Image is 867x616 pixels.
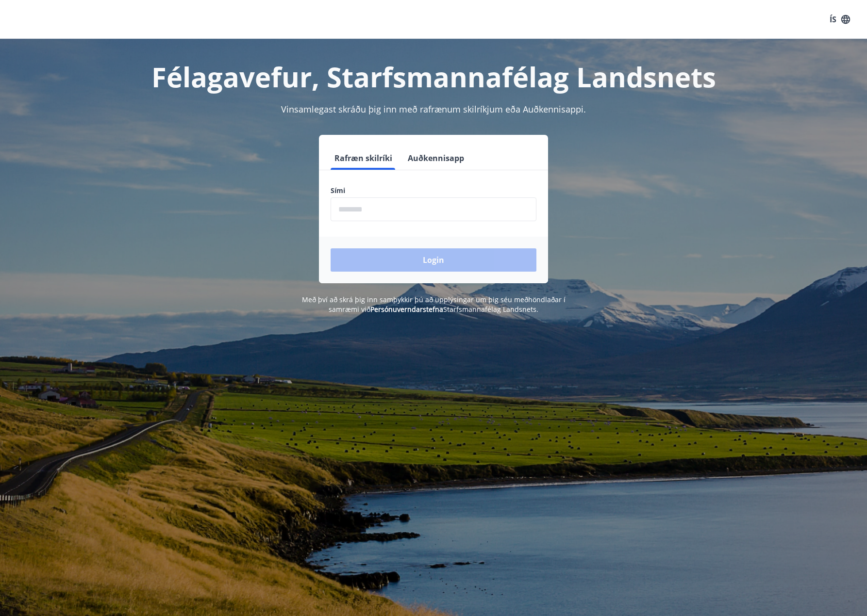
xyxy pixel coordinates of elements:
span: Með því að skrá þig inn samþykkir þú að upplýsingar um þig séu meðhöndlaðar í samræmi við Starfsm... [302,295,566,314]
button: Auðkennisapp [404,146,468,170]
button: Rafræn skilríki [331,146,396,170]
a: Persónuverndarstefna [370,305,443,314]
button: ÍS [824,11,855,28]
span: Vinsamlegast skráðu þig inn með rafrænum skilríkjum eða Auðkennisappi. [281,103,586,115]
h1: Félagavefur, Starfsmannafélag Landsnets [96,58,771,95]
label: Sími [331,186,536,195]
